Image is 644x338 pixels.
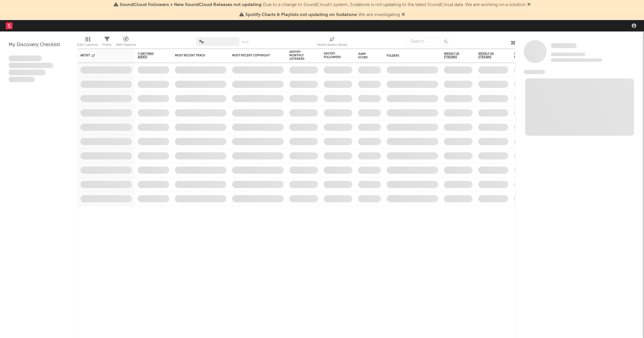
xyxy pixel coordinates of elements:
div: Filters [102,34,112,51]
span: Some Artist [551,43,577,48]
input: Search... [408,37,451,46]
span: 7-Day Fans Added [138,52,161,59]
div: Most Recent Track [175,54,218,57]
div: Instagram Followers [514,52,534,59]
a: Some Artist [551,43,577,49]
div: Spotify Monthly Listeners [289,50,309,61]
div: Folders [387,54,430,58]
div: A&R Pipeline [116,41,136,48]
span: News Feed [524,70,545,74]
span: Integer aliquet in purus et [9,63,53,68]
span: : Due to a change to SoundCloud's system, Sodatone is not updating to the latest SoundCloud data.... [120,3,526,7]
div: Spotify Followers [324,52,344,59]
span: Lorem ipsum dolor [9,56,42,61]
span: : We are investigating [245,13,400,17]
button: Save [241,41,249,44]
span: Tracking Since: [DATE] [551,53,585,56]
div: Most Recent Copyright [232,54,275,57]
span: Spotify Charts & Playlists not updating on Sodatone [245,13,357,17]
span: Weekly UK Streams [478,52,500,59]
span: Praesent ac interdum [9,70,46,75]
div: Notifications (Artist) [317,41,347,48]
span: 0 fans last week [551,58,602,62]
div: Filters [102,41,112,48]
div: My Discovery Checklist [9,41,69,48]
span: Dismiss [402,13,405,17]
div: Artist [80,54,123,57]
div: Edit Columns [77,34,98,51]
div: Jump Score [358,52,372,59]
div: Edit Columns [77,41,98,48]
span: Aliquam viverra [9,77,35,82]
div: A&R Pipeline [116,34,136,51]
div: Notifications (Artist) [317,34,347,51]
span: Dismiss [527,3,531,7]
span: SoundCloud Followers + New SoundCloud Releases not updating [120,3,262,7]
span: Weekly US Streams [444,52,464,59]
